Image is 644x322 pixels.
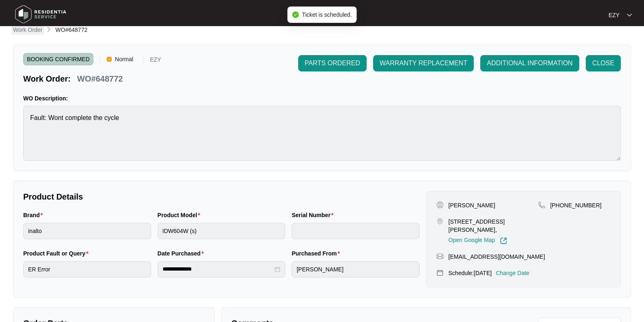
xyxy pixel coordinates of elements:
[436,218,444,225] img: map-pin
[23,94,621,102] p: WO Description:
[55,27,88,33] span: WO#648772
[436,269,444,276] img: map-pin
[305,58,360,68] span: PARTS ORDERED
[23,73,70,84] p: Work Order:
[107,57,112,62] img: Vercel Logo
[23,223,151,239] input: Brand
[158,249,207,258] label: Date Purchased
[23,106,621,161] textarea: Fault: Wont complete the cycle
[448,201,495,209] p: [PERSON_NAME]
[158,211,204,219] label: Product Model
[480,55,579,71] button: ADDITIONAL INFORMATION
[592,58,614,68] span: CLOSE
[586,55,621,71] button: CLOSE
[23,191,420,202] p: Product Details
[609,11,620,19] p: EZY
[302,11,352,18] span: Ticket is scheduled.
[23,261,151,278] input: Product Fault or Query
[538,201,545,209] img: map-pin
[380,58,467,68] span: WARRANTY REPLACEMENT
[292,223,420,239] input: Serial Number
[150,57,161,65] p: EZY
[13,26,42,34] p: Work Order
[11,26,44,35] a: Work Order
[436,201,444,209] img: user-pin
[627,13,632,17] img: dropdown arrow
[23,249,92,258] label: Product Fault or Query
[163,265,273,273] input: Date Purchased
[487,58,573,68] span: ADDITIONAL INFORMATION
[77,73,123,84] p: WO#648772
[500,237,507,244] img: Link-External
[292,211,336,219] label: Serial Number
[112,53,136,65] span: Normal
[23,211,46,219] label: Brand
[448,218,538,234] p: [STREET_ADDRESS][PERSON_NAME],
[436,253,444,260] img: map-pin
[292,11,299,18] span: check-circle
[158,223,286,239] input: Product Model
[448,253,545,261] p: [EMAIL_ADDRESS][DOMAIN_NAME]
[12,2,69,27] img: residentia service logo
[292,261,420,278] input: Purchased From
[46,26,52,33] img: chevron-right
[448,237,507,244] a: Open Google Map
[298,55,367,71] button: PARTS ORDERED
[23,53,93,65] span: BOOKING CONFIRMED
[292,249,343,258] label: Purchased From
[550,201,602,209] p: [PHONE_NUMBER]
[496,269,530,277] p: Change Date
[373,55,474,71] button: WARRANTY REPLACEMENT
[448,269,492,277] p: Schedule: [DATE]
